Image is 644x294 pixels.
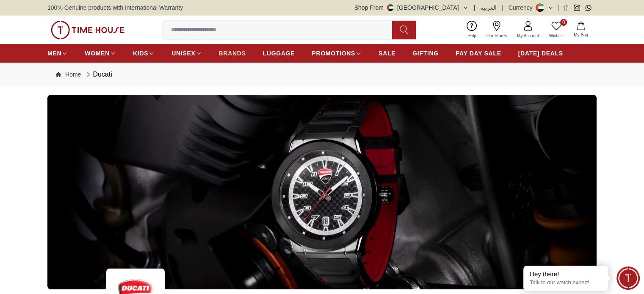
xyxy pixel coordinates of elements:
a: Home [56,70,81,79]
div: Currency [509,3,536,12]
span: Help [464,33,480,39]
span: SALE [379,49,395,58]
span: [DATE] DEALS [518,49,563,58]
span: UNISEX [171,49,195,58]
span: MEN [47,49,61,58]
a: MEN [47,46,68,61]
a: BRANDS [219,46,246,61]
span: My Bag [570,32,591,38]
a: Facebook [562,5,569,11]
img: ... [51,21,124,39]
span: GIFTING [412,49,439,58]
a: LUGGAGE [263,46,295,61]
button: My Bag [569,20,593,40]
div: Hey there! [530,270,602,278]
span: Our Stores [483,33,510,39]
a: [DATE] DEALS [518,46,563,61]
span: 100% Genuine products with International Warranty [47,3,183,12]
span: | [502,3,503,12]
a: Our Stores [481,19,512,41]
a: SALE [379,46,395,61]
a: KIDS [133,46,155,61]
button: Shop From[GEOGRAPHIC_DATA] [354,3,469,12]
a: Instagram [574,5,580,11]
nav: Breadcrumb [47,63,597,86]
a: Help [462,19,481,41]
a: GIFTING [412,46,439,61]
span: 0 [560,19,567,26]
button: العربية [480,3,497,12]
span: | [557,3,559,12]
span: KIDS [133,49,148,58]
span: Wishlist [546,33,567,39]
img: ... [47,95,597,289]
p: Talk to our watch expert! [530,279,602,286]
div: Chat Widget [616,267,640,290]
a: Whatsapp [585,5,591,11]
a: WOMEN [85,46,116,61]
span: PAY DAY SALE [456,49,501,58]
span: LUGGAGE [263,49,295,58]
a: UNISEX [171,46,202,61]
img: United Arab Emirates [387,4,394,11]
a: PAY DAY SALE [456,46,501,61]
span: | [474,3,475,12]
a: PROMOTIONS [312,46,362,61]
span: My Account [514,33,542,39]
span: WOMEN [85,49,110,58]
span: BRANDS [219,49,246,58]
div: Ducati [84,69,112,80]
a: 0Wishlist [544,19,569,41]
span: PROMOTIONS [312,49,355,58]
